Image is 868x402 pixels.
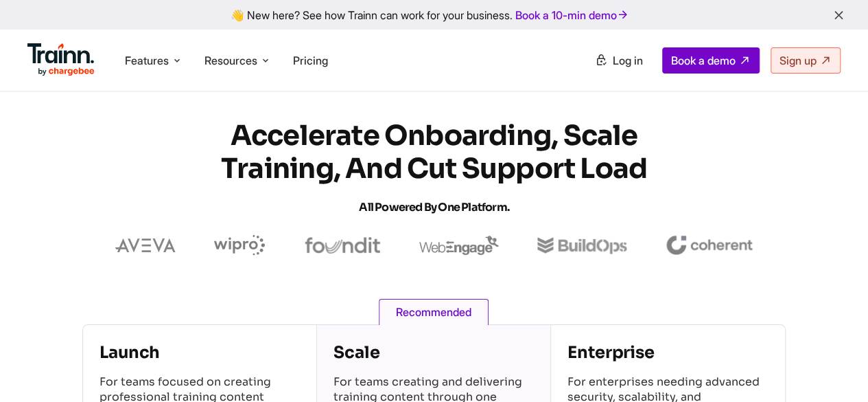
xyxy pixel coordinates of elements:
[304,237,381,254] img: foundit logo
[27,43,95,76] img: Trainn Logo
[666,236,753,255] img: coherent logo
[779,54,817,67] span: Sign up
[214,235,266,256] img: wipro logo
[187,120,681,224] h1: Accelerate Onboarding, Scale Training, and Cut Support Load
[587,48,651,73] a: Log in
[513,5,632,25] a: Book a 10-min demo
[671,54,736,67] span: Book a demo
[115,238,176,252] img: aveva logo
[333,342,534,364] h4: Scale
[419,236,499,255] img: webengage logo
[293,54,328,67] a: Pricing
[613,54,643,67] span: Log in
[379,299,489,325] span: Recommended
[204,53,257,68] span: Resources
[359,200,509,214] span: All Powered by One Platform.
[125,53,169,68] span: Features
[99,342,300,364] h4: Launch
[567,342,769,364] h4: Enterprise
[771,47,841,74] a: Sign up
[8,8,860,21] div: 👋 New here? See how Trainn can work for your business.
[799,336,868,402] iframe: Chat Widget
[662,47,760,74] a: Book a demo
[537,237,627,254] img: buildops logo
